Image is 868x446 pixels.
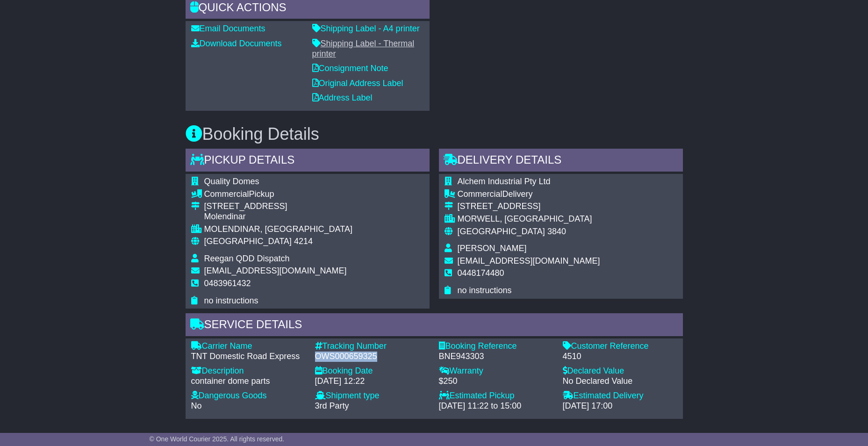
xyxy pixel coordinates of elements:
[204,212,352,222] div: Molendinar
[439,341,553,352] div: Booking Reference
[312,93,373,102] a: Address Label
[563,341,677,352] div: Customer Reference
[191,401,202,410] span: No
[458,177,551,186] span: Alchem Industrial Pty Ltd
[458,214,600,224] div: MORWELL, [GEOGRAPHIC_DATA]
[204,224,352,235] div: MOLENDINAR, [GEOGRAPHIC_DATA]
[204,201,352,212] div: [STREET_ADDRESS]
[204,189,249,199] span: Commercial
[312,79,403,88] a: Original Address Label
[294,237,313,246] span: 4214
[458,189,502,199] span: Commercial
[204,189,352,200] div: Pickup
[191,366,306,376] div: Description
[439,391,553,401] div: Estimated Pickup
[458,201,600,212] div: [STREET_ADDRESS]
[204,296,258,305] span: no instructions
[315,341,430,352] div: Tracking Number
[458,268,504,278] span: 0448174480
[563,376,677,387] div: No Declared Value
[315,376,430,387] div: [DATE] 12:22
[312,64,388,73] a: Consignment Note
[563,352,677,362] div: 4510
[312,24,420,33] a: Shipping Label - A4 printer
[312,39,415,58] a: Shipping Label - Thermal printer
[563,401,677,411] div: [DATE] 17:00
[458,227,545,236] span: [GEOGRAPHIC_DATA]
[439,366,553,376] div: Warranty
[563,366,677,376] div: Declared Value
[315,391,430,401] div: Shipment type
[186,313,683,338] div: Service Details
[458,256,600,266] span: [EMAIL_ADDRESS][DOMAIN_NAME]
[439,401,553,411] div: [DATE] 11:22 to 15:00
[204,254,290,263] span: Reegan QDD Dispatch
[150,435,285,443] span: © One World Courier 2025. All rights reserved.
[439,376,553,387] div: $250
[458,286,512,295] span: no instructions
[204,237,292,246] span: [GEOGRAPHIC_DATA]
[191,39,282,48] a: Download Documents
[204,177,259,186] span: Quality Domes
[186,149,430,174] div: Pickup Details
[186,125,683,144] h3: Booking Details
[458,244,527,253] span: [PERSON_NAME]
[191,391,306,401] div: Dangerous Goods
[191,24,265,33] a: Email Documents
[191,341,306,352] div: Carrier Name
[315,352,430,362] div: OWS000659325
[315,366,430,376] div: Booking Date
[204,266,347,275] span: [EMAIL_ADDRESS][DOMAIN_NAME]
[315,401,349,410] span: 3rd Party
[439,352,553,362] div: BNE943303
[191,376,306,387] div: container dome parts
[563,391,677,401] div: Estimated Delivery
[458,189,600,200] div: Delivery
[191,352,306,362] div: TNT Domestic Road Express
[204,279,251,288] span: 0483961432
[547,227,566,236] span: 3840
[439,149,683,174] div: Delivery Details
